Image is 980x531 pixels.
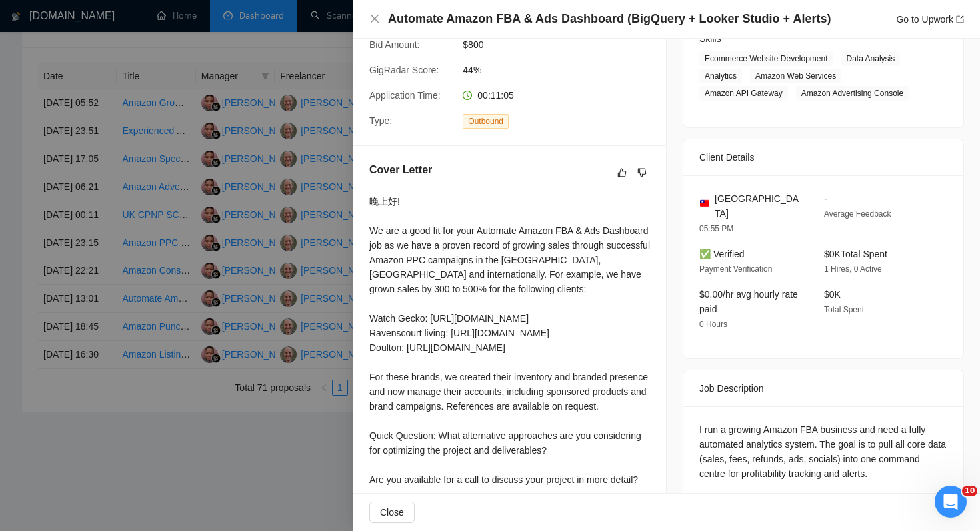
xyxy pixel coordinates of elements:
span: dislike [637,167,647,178]
span: Bid Amount: [369,39,420,50]
a: Go to Upworkexport [896,14,964,25]
span: - [824,193,827,204]
span: 00:11:05 [477,90,514,101]
span: clock-circle [463,91,472,100]
span: close [369,13,380,24]
div: Job Description [699,370,947,406]
span: Skills [699,33,721,44]
span: 1 Hires, 0 Active [824,265,882,274]
span: $800 [463,37,663,52]
span: 10 [962,486,977,496]
button: Close [369,502,415,523]
span: export [956,15,964,23]
span: GigRadar Score: [369,65,439,75]
div: 晚上好! We are a good fit for your Automate Amazon FBA & Ads Dashboard job as we have a proven recor... [369,194,650,531]
span: Amazon Advertising Console [796,86,909,101]
span: Ecommerce Website Development [699,51,833,66]
h4: Automate Amazon FBA & Ads Dashboard (BigQuery + Looker Studio + Alerts) [388,11,831,27]
span: like [617,167,627,178]
img: 🇹🇼 [700,199,709,208]
span: Type: [369,115,392,126]
span: $0K [824,289,841,300]
span: $0.00/hr avg hourly rate paid [699,289,798,314]
span: Outbound [463,114,509,129]
span: 44% [463,63,663,77]
span: Analytics [699,69,742,83]
span: Application Time: [369,90,441,101]
div: I run a growing Amazon FBA business and need a fully automated analytics system. The goal is to p... [699,422,947,525]
span: Amazon API Gateway [699,86,788,101]
span: ✅ Verified [699,249,745,259]
div: Client Details [699,139,947,175]
span: 05:55 PM [699,224,733,233]
span: Payment Verification [699,265,772,274]
span: 0 Hours [699,320,727,329]
button: Close [369,13,380,25]
span: Total Spent [824,305,864,314]
span: Amazon Web Services [750,69,841,83]
button: dislike [634,165,650,181]
iframe: Intercom live chat [935,486,967,518]
span: Data Analysis [841,51,901,66]
span: [GEOGRAPHIC_DATA] [715,191,803,221]
button: like [614,165,630,181]
span: Average Feedback [824,209,891,219]
span: Close [380,505,404,520]
span: $0K Total Spent [824,249,887,259]
h5: Cover Letter [369,162,432,178]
